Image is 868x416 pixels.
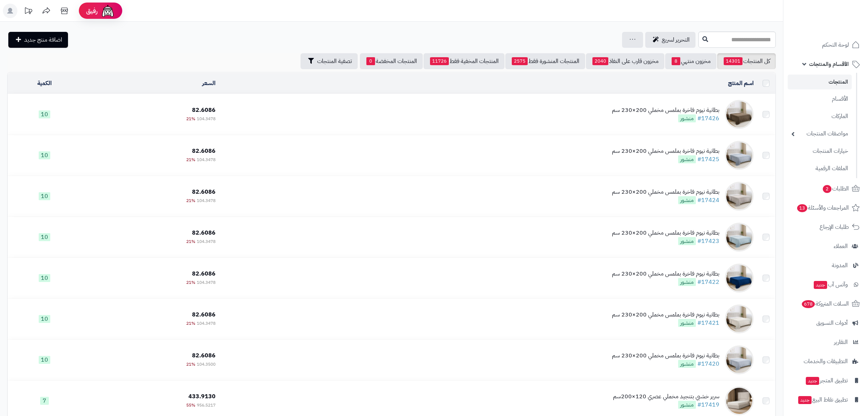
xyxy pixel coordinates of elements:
[697,114,719,123] a: #17426
[788,314,864,332] a: أدوات التسويق
[186,197,195,204] span: 21%
[192,147,216,155] span: 82.6086
[662,35,690,44] span: التحرير لسريع
[197,320,216,327] span: 104.3478
[39,151,50,159] span: 10
[813,280,848,290] span: وآتس آب
[788,295,864,312] a: السلات المتروكة678
[188,392,216,401] span: 433.9130
[512,57,528,65] span: 2575
[186,115,195,122] span: 21%
[612,106,719,114] div: بطانية نيوم فاخرة بملمس مخملي 200×230 سم
[788,199,864,217] a: المراجعات والأسئلة13
[360,53,423,69] a: المنتجات المخفضة0
[822,185,831,193] span: 2
[186,361,195,367] span: 21%
[805,375,848,386] span: تطبيق المتجر
[788,126,852,142] a: مواصفات المنتجات
[788,391,864,408] a: تطبيق نقاط البيعجديد
[612,229,719,237] div: بطانية نيوم فاخرة بملمس مخملي 200×230 سم
[586,53,664,69] a: مخزون قارب على النفاذ2040
[186,320,195,327] span: 21%
[613,392,719,401] div: سرير خشبي بتنجيد مخملي عصري 120×200سم
[505,53,585,69] a: المنتجات المنشورة فقط2575
[725,223,754,252] img: بطانية نيوم فاخرة بملمس مخملي 200×230 سم
[796,203,849,213] span: المراجعات والأسئلة
[788,143,852,159] a: خيارات المنتجات
[39,192,50,200] span: 10
[728,79,754,88] a: اسم المنتج
[717,53,776,69] a: كل المنتجات14301
[801,299,849,309] span: السلات المتروكة
[801,300,815,308] span: 678
[197,402,216,408] span: 956.5217
[697,155,719,164] a: #17425
[834,337,848,347] span: التقارير
[19,4,37,20] a: تحديثات المنصة
[317,57,352,66] span: تصفية المنتجات
[678,360,696,368] span: منشور
[612,188,719,196] div: بطانية نيوم فاخرة بملمس مخملي 200×230 سم
[430,57,449,65] span: 11726
[725,100,754,129] img: بطانية نيوم فاخرة بملمس مخملي 200×230 سم
[192,106,216,114] span: 82.6086
[697,278,719,286] a: #17422
[725,264,754,293] img: بطانية نيوم فاخرة بملمس مخملي 200×230 سم
[612,270,719,278] div: بطانية نيوم فاخرة بملمس مخملي 200×230 سم
[645,32,695,48] a: التحرير لسريع
[819,5,861,21] img: logo-2.png
[788,161,852,176] a: الملفات الرقمية
[798,396,812,404] span: جديد
[192,269,216,278] span: 82.6086
[612,352,719,360] div: بطانية نيوم فاخرة بملمس مخملي 200×230 سم
[678,237,696,245] span: منشور
[834,241,848,251] span: العملاء
[592,57,608,65] span: 2040
[832,260,848,270] span: المدونة
[8,32,68,48] a: اضافة منتج جديد
[39,274,50,282] span: 10
[697,360,719,368] a: #17420
[192,310,216,319] span: 82.6086
[678,278,696,286] span: منشور
[822,184,849,194] span: الطلبات
[197,361,216,367] span: 104.3500
[39,356,50,364] span: 10
[612,147,719,155] div: بطانية نيوم فاخرة بملمس مخملي 200×230 سم
[814,281,827,289] span: جديد
[788,257,864,274] a: المدونة
[197,197,216,204] span: 104.3478
[788,238,864,255] a: العملاء
[788,333,864,351] a: التقارير
[724,57,743,65] span: 14301
[797,395,848,405] span: تطبيق نقاط البيع
[809,59,849,69] span: الأقسام والمنتجات
[797,204,807,212] span: 13
[804,356,848,366] span: التطبيقات والخدمات
[788,353,864,370] a: التطبيقات والخدمات
[788,109,852,124] a: الماركات
[192,228,216,237] span: 82.6086
[186,156,195,163] span: 21%
[820,222,849,232] span: طلبات الإرجاع
[37,79,52,88] a: الكمية
[788,372,864,389] a: تطبيق المتجرجديد
[725,182,754,211] img: بطانية نيوم فاخرة بملمس مخملي 200×230 سم
[39,315,50,323] span: 10
[186,238,195,245] span: 21%
[186,279,195,286] span: 21%
[822,40,849,50] span: لوحة التحكم
[612,311,719,319] div: بطانية نيوم فاخرة بملمس مخملي 200×230 سم
[186,402,195,408] span: 55%
[39,233,50,241] span: 10
[366,57,375,65] span: 0
[788,218,864,236] a: طلبات الإرجاع
[86,7,98,15] span: رفيق
[40,397,49,405] span: 7
[678,196,696,204] span: منشور
[788,91,852,107] a: الأقسام
[697,319,719,327] a: #17421
[678,155,696,163] span: منشور
[192,188,216,196] span: 82.6086
[725,386,754,415] img: سرير خشبي بتنجيد مخملي عصري 120×200سم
